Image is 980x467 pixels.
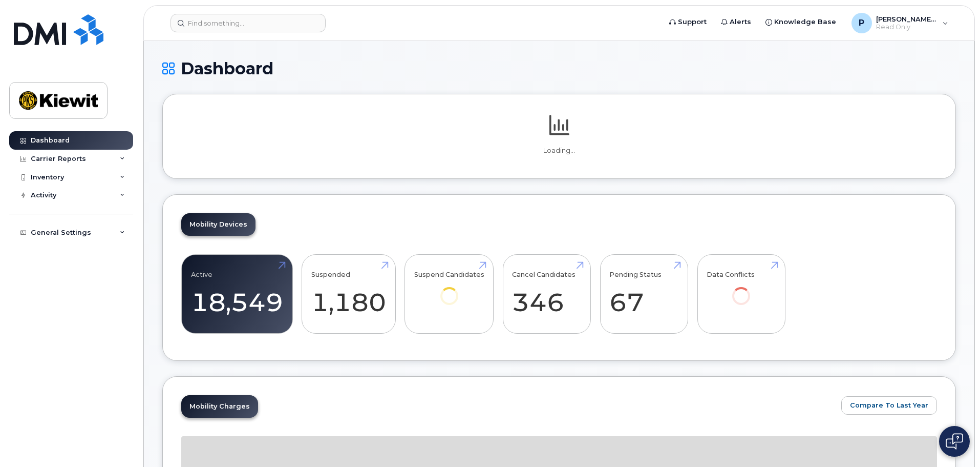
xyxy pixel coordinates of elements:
[181,213,255,236] a: Mobility Devices
[841,396,937,415] button: Compare To Last Year
[512,260,581,328] a: Cancel Candidates 346
[609,260,678,328] a: Pending Status 67
[162,59,956,77] h1: Dashboard
[707,260,776,319] a: Data Conflicts
[946,433,963,450] img: Open chat
[181,146,937,155] p: Loading...
[191,260,283,328] a: Active 18,549
[850,400,928,410] span: Compare To Last Year
[181,395,258,418] a: Mobility Charges
[414,260,484,319] a: Suspend Candidates
[311,260,386,328] a: Suspended 1,180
